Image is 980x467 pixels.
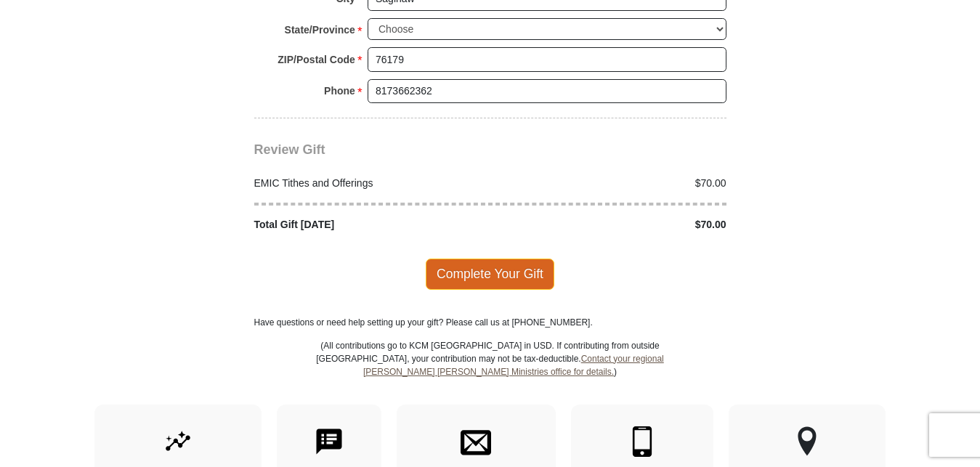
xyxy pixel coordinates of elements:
img: give-by-stock.svg [163,426,193,457]
p: (All contributions go to KCM [GEOGRAPHIC_DATA] in USD. If contributing from outside [GEOGRAPHIC_D... [316,339,665,405]
span: Complete Your Gift [426,259,554,289]
p: Have questions or need help setting up your gift? Please call us at [PHONE_NUMBER]. [254,316,726,329]
img: mobile.svg [627,426,657,457]
strong: Phone [324,81,355,101]
div: $70.00 [490,176,734,191]
div: $70.00 [490,217,734,232]
img: envelope.svg [461,426,491,457]
img: other-region [797,426,817,457]
span: Review Gift [254,142,325,157]
div: EMIC Tithes and Offerings [246,176,490,191]
a: Contact your regional [PERSON_NAME] [PERSON_NAME] Ministries office for details. [363,354,664,377]
strong: ZIP/Postal Code [278,49,355,70]
img: text-to-give.svg [314,426,344,457]
strong: State/Province [285,20,355,40]
div: Total Gift [DATE] [246,217,490,232]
